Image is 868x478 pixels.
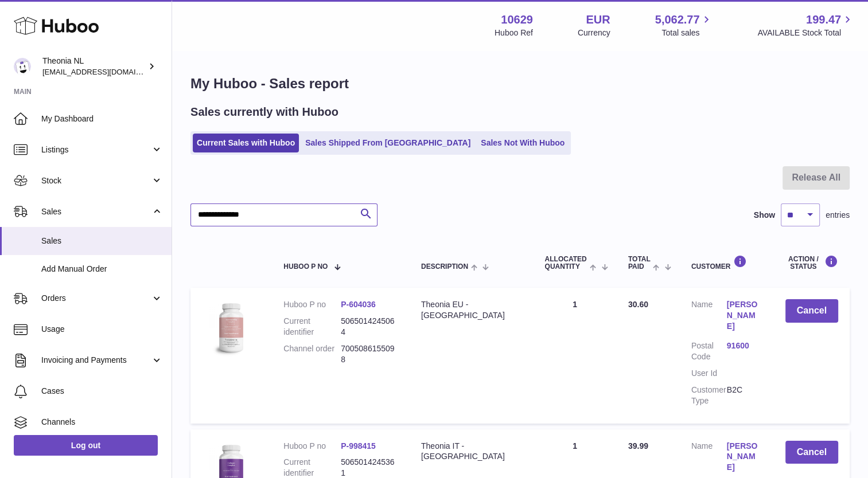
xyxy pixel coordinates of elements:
a: Log out [14,435,158,456]
span: 199.47 [806,12,841,28]
dt: Huboo P no [283,441,341,452]
img: info@wholesomegoods.eu [14,58,31,75]
span: Total paid [628,256,651,271]
span: Huboo P no [283,263,328,271]
a: 5,062.77 Total sales [655,12,713,38]
span: My Dashboard [41,113,163,124]
span: ALLOCATED Quantity [544,256,587,271]
div: Theonia NL [42,56,146,77]
div: Customer [691,255,762,271]
span: 30.60 [628,300,648,309]
dt: Name [691,299,727,335]
span: Invoicing and Payments [41,355,151,366]
span: 5,062.77 [655,12,700,28]
div: Currency [578,28,610,38]
div: Theonia EU - [GEOGRAPHIC_DATA] [421,299,522,321]
span: 39.99 [628,441,648,450]
dt: Current identifier [283,316,341,338]
dt: Customer Type [691,385,727,406]
strong: 10629 [501,12,533,28]
a: [PERSON_NAME] [727,441,762,473]
dt: Channel order [283,343,341,365]
dd: B2C [727,385,762,406]
span: Usage [41,324,163,335]
span: Description [421,263,468,271]
div: Theonia IT - [GEOGRAPHIC_DATA] [421,441,522,463]
span: AVAILABLE Stock Total [757,28,854,38]
dd: 7005086155098 [341,343,398,365]
span: Total sales [661,28,713,38]
span: Sales [41,236,163,246]
span: Cases [41,386,163,397]
h1: My Huboo - Sales report [190,75,850,93]
dt: Name [691,441,727,476]
a: 199.47 AVAILABLE Stock Total [757,12,854,38]
dt: User Id [691,368,727,379]
span: Add Manual Order [41,264,163,275]
dt: Postal Code [691,340,727,362]
span: Channels [41,417,163,428]
span: Sales [41,206,151,217]
label: Show [754,210,775,221]
td: 1 [533,288,616,423]
strong: EUR [586,12,610,28]
a: 91600 [727,340,762,351]
h2: Sales currently with Huboo [190,104,338,120]
span: Stock [41,175,151,186]
a: P-604036 [341,300,376,309]
span: Listings [41,144,151,155]
img: 106291725893222.jpg [202,299,259,356]
button: Cancel [785,299,839,323]
a: Sales Not With Huboo [477,134,569,152]
span: entries [826,210,850,221]
div: Action / Status [785,255,839,271]
div: Huboo Ref [495,28,533,38]
a: Current Sales with Huboo [193,134,299,152]
span: Orders [41,293,151,304]
button: Cancel [785,441,839,464]
span: [EMAIL_ADDRESS][DOMAIN_NAME] [42,67,169,76]
dt: Huboo P no [283,299,341,310]
a: Sales Shipped From [GEOGRAPHIC_DATA] [301,134,474,152]
a: P-998415 [341,441,376,450]
dd: 5065014245064 [341,316,398,338]
a: [PERSON_NAME] [727,299,762,332]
